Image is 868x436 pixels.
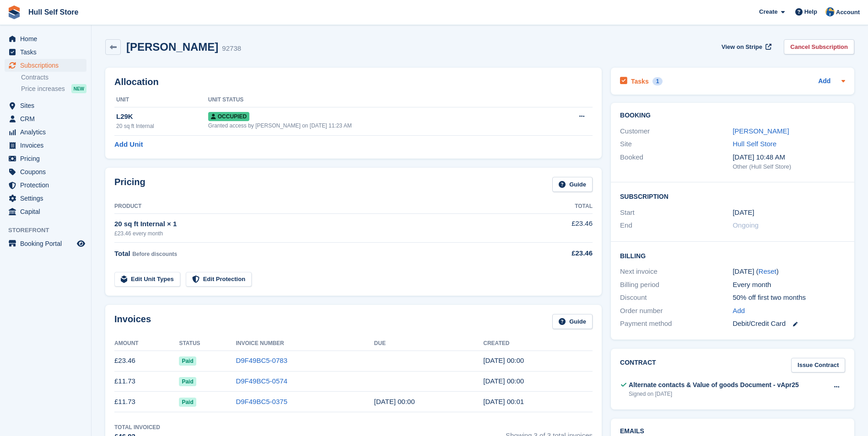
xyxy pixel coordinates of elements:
span: Paid [179,356,196,366]
a: D9F49BC5-0375 [236,398,287,405]
div: L29K [116,112,208,122]
span: Price increases [21,85,65,93]
a: [PERSON_NAME] [733,127,789,135]
span: Occupied [208,112,249,121]
div: £23.46 every month [114,229,529,238]
span: Sites [20,99,75,112]
a: Price increases NEW [21,84,86,94]
a: menu [5,59,86,72]
a: Guide [552,177,593,192]
span: Help [804,7,817,16]
div: Start [620,207,733,218]
a: menu [5,152,86,165]
a: menu [5,179,86,191]
div: Total Invoiced [114,423,160,431]
div: Order number [620,306,733,316]
a: D9F49BC5-0574 [236,377,287,385]
span: Analytics [20,126,75,138]
span: Total [114,250,130,257]
time: 2025-08-03 23:00:29 UTC [483,377,524,385]
h2: Subscription [620,191,845,201]
span: Settings [20,192,75,205]
td: £11.73 [114,371,179,392]
a: Reset [759,267,776,275]
a: menu [5,237,86,250]
div: Alternate contacts & Value of goods Document - vApr25 [629,380,799,390]
th: Due [374,336,484,351]
a: View on Stripe [718,39,773,54]
h2: Tasks [631,77,649,85]
span: Protection [20,179,75,191]
span: Ongoing [733,221,759,229]
time: 2025-09-03 23:00:10 UTC [483,356,524,364]
div: [DATE] ( ) [733,266,845,277]
td: £11.73 [114,392,179,412]
h2: Contract [620,358,656,373]
div: Booked [620,152,733,171]
a: menu [5,46,86,58]
div: Customer [620,126,733,137]
time: 2025-07-03 23:01:00 UTC [483,398,524,405]
th: Invoice Number [236,336,374,351]
span: Before discounts [132,251,177,257]
div: £23.46 [529,248,593,259]
div: Payment method [620,319,733,329]
div: 92738 [222,43,241,54]
th: Product [114,199,529,214]
a: Edit Unit Types [114,272,180,287]
a: Hull Self Store [25,5,82,20]
span: View on Stripe [722,43,762,52]
div: Granted access by [PERSON_NAME] on [DATE] 11:23 AM [208,122,547,130]
div: 1 [652,77,663,85]
span: Coupons [20,165,75,178]
div: Site [620,139,733,149]
span: Booking Portal [20,237,75,250]
th: Unit [114,93,208,107]
time: 2025-07-03 23:00:00 UTC [733,207,754,218]
h2: [PERSON_NAME] [126,41,218,53]
h2: Billing [620,251,845,260]
span: Tasks [20,46,75,58]
a: menu [5,139,86,152]
th: Status [179,336,236,351]
a: D9F49BC5-0783 [236,356,287,364]
a: Edit Protection [186,272,252,287]
a: Contracts [21,73,86,82]
span: Account [836,8,860,17]
h2: Pricing [114,177,146,192]
a: menu [5,192,86,205]
td: £23.46 [114,351,179,371]
span: Pricing [20,152,75,165]
div: Other (Hull Self Store) [733,162,845,171]
a: menu [5,112,86,125]
span: Home [20,32,75,45]
a: Add [733,306,745,316]
div: End [620,220,733,231]
span: Capital [20,205,75,218]
span: Invoices [20,139,75,152]
span: Storefront [8,226,91,235]
img: stora-icon-8386f47178a22dfd0bd8f6a31ec36ba5ce8667c1dd55bd0f319d3a0aa187defe.svg [7,5,21,19]
a: menu [5,99,86,112]
img: Hull Self Store [825,7,835,16]
a: Hull Self Store [733,140,776,148]
div: Debit/Credit Card [733,319,845,329]
div: NEW [71,84,86,93]
th: Created [483,336,593,351]
span: CRM [20,112,75,125]
a: Preview store [75,238,86,249]
span: Paid [179,377,196,386]
div: Signed on [DATE] [629,390,799,398]
span: Create [759,7,777,16]
time: 2025-07-04 23:00:00 UTC [374,398,415,405]
a: Guide [552,314,593,329]
div: Discount [620,292,733,303]
a: menu [5,205,86,218]
a: menu [5,32,86,45]
h2: Invoices [114,314,151,329]
th: Amount [114,336,179,351]
div: Next invoice [620,266,733,277]
h2: Allocation [114,77,593,87]
a: Add [818,76,830,87]
div: 20 sq ft Internal [116,122,208,130]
